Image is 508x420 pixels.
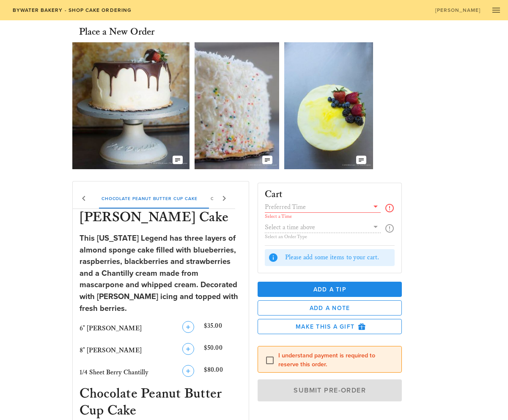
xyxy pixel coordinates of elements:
span: 1/4 Sheet Berry Chantilly [80,368,148,376]
span: 8" [PERSON_NAME] [80,346,142,354]
a: Bywater Bakery - Shop Cake Ordering [7,4,137,16]
span: Bywater Bakery - Shop Cake Ordering [12,7,132,13]
span: Make this a Gift [265,323,395,330]
img: qzl0ivbhpoir5jt3lnxe.jpg [195,42,279,169]
label: I understand payment is required to reserve this order. [278,351,395,368]
div: Chocolate Peanut Butter Cup Cake [94,188,204,209]
div: $80.00 [202,363,244,382]
h3: Place a New Order [79,25,154,39]
div: Select a Time [265,214,381,219]
span: Submit Pre-Order [267,386,392,395]
div: Please add some items to your cart. [285,253,391,262]
span: Add a Tip [264,286,395,293]
div: $50.00 [202,341,244,360]
span: Add a Note [265,305,395,312]
img: vfgkldhn9pjhkwzhnerr.webp [284,42,373,169]
div: $35.00 [202,319,244,338]
div: Chocolate Butter Pecan Cake [204,188,299,209]
div: This [US_STATE] Legend has three layers of almond sponge cake filled with blueberries, raspberrie... [80,233,242,314]
h3: [PERSON_NAME] Cake [78,209,244,228]
button: Make this a Gift [258,319,402,334]
button: Add a Note [258,300,402,316]
input: Preferred Time [265,201,369,212]
a: [PERSON_NAME] [429,4,486,16]
span: [PERSON_NAME] [435,7,481,13]
img: adomffm5ftbblbfbeqkk.jpg [72,42,190,169]
button: Add a Tip [258,282,402,297]
span: 6" [PERSON_NAME] [80,324,142,332]
h3: Cart [265,190,283,200]
button: Submit Pre-Order [258,379,402,401]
